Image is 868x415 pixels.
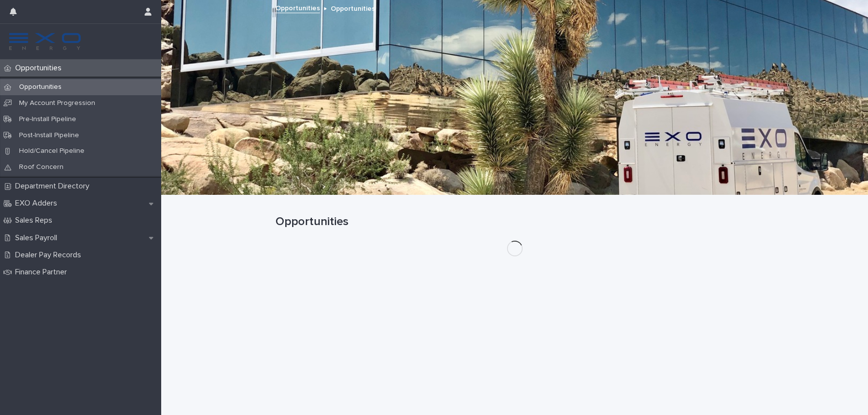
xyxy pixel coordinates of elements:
p: My Account Progression [11,99,103,107]
p: Opportunities [11,63,69,73]
p: Hold/Cancel Pipeline [11,147,92,155]
p: Dealer Pay Records [11,250,89,260]
p: Sales Reps [11,216,60,225]
p: Roof Concern [11,163,71,171]
p: Department Directory [11,182,97,191]
a: Opportunities [275,2,320,13]
p: Post-Install Pipeline [11,131,87,140]
p: Opportunities [331,2,375,13]
p: Sales Payroll [11,233,65,243]
p: Finance Partner [11,268,75,277]
h1: Opportunities [275,215,754,229]
p: Opportunities [11,83,69,91]
p: Pre-Install Pipeline [11,115,84,124]
p: EXO Adders [11,199,65,208]
img: FKS5r6ZBThi8E5hshIGi [8,32,82,51]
